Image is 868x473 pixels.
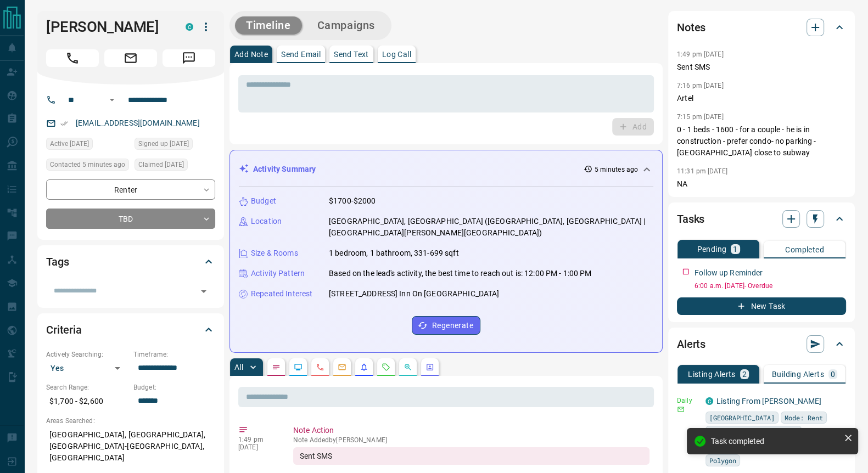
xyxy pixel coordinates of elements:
[293,436,649,444] p: Note Added by [PERSON_NAME]
[785,246,824,254] p: Completed
[251,247,298,259] p: Size & Rooms
[104,49,157,67] span: Email
[677,178,846,190] p: NA
[329,288,499,300] p: [STREET_ADDRESS] Inn On [GEOGRAPHIC_DATA]
[46,138,129,153] div: Thu Aug 14 2025
[695,267,763,279] p: Follow up Reminder
[46,382,128,392] p: Search Range:
[50,138,89,149] span: Active [DATE]
[697,245,726,253] p: Pending
[695,281,846,291] p: 6:00 a.m. [DATE] - Overdue
[785,412,823,423] span: Mode: Rent
[238,436,277,443] p: 1:49 pm
[293,447,649,465] div: Sent SMS
[46,249,215,275] div: Tags
[677,14,846,41] div: Notes
[46,392,128,410] p: $1,700 - $2,600
[677,61,846,73] p: Sent SMS
[677,206,846,232] div: Tasks
[253,164,316,175] p: Activity Summary
[677,297,846,315] button: New Task
[272,363,281,371] svg: Notes
[76,119,200,127] a: [EMAIL_ADDRESS][DOMAIN_NAME]
[135,138,215,153] div: Sun Jul 27 2025
[382,50,411,58] p: Log Call
[382,363,390,371] svg: Requests
[46,209,215,229] div: TBD
[251,288,312,300] p: Repeated Interest
[251,268,305,279] p: Activity Pattern
[251,216,282,227] p: Location
[677,82,724,89] p: 7:16 pm [DATE]
[46,49,99,67] span: Call
[239,159,653,179] div: Activity Summary5 minutes ago
[138,159,184,170] span: Claimed [DATE]
[133,350,215,359] p: Timeframe:
[677,210,704,228] h2: Tasks
[677,19,705,36] h2: Notes
[338,363,346,371] svg: Emails
[772,370,824,378] p: Building Alerts
[412,316,480,335] button: Regenerate
[688,370,736,378] p: Listing Alerts
[50,159,125,170] span: Contacted 5 minutes ago
[709,412,775,423] span: [GEOGRAPHIC_DATA]
[46,179,215,200] div: Renter
[234,363,243,371] p: All
[360,363,368,371] svg: Listing Alerts
[677,396,699,406] p: Daily
[105,93,119,106] button: Open
[677,50,724,58] p: 1:49 pm [DATE]
[163,49,215,67] span: Message
[831,370,835,378] p: 0
[46,159,129,174] div: Fri Aug 15 2025
[677,335,705,353] h2: Alerts
[329,216,653,239] p: [GEOGRAPHIC_DATA], [GEOGRAPHIC_DATA] ([GEOGRAPHIC_DATA], [GEOGRAPHIC_DATA] | [GEOGRAPHIC_DATA][PE...
[329,268,591,279] p: Based on the lead's activity, the best time to reach out is: 12:00 PM - 1:00 PM
[733,245,737,253] p: 1
[46,426,215,467] p: [GEOGRAPHIC_DATA], [GEOGRAPHIC_DATA], [GEOGRAPHIC_DATA]-[GEOGRAPHIC_DATA], [GEOGRAPHIC_DATA]
[595,165,638,174] p: 5 minutes ago
[46,321,82,339] h2: Criteria
[329,247,459,259] p: 1 bedroom, 1 bathroom, 331-699 sqft
[251,195,276,207] p: Budget
[294,363,303,371] svg: Lead Browsing Activity
[196,284,211,299] button: Open
[711,437,839,446] div: Task completed
[404,363,412,371] svg: Opportunities
[677,93,846,104] p: Artel
[238,443,277,451] p: [DATE]
[235,16,302,35] button: Timeline
[316,363,324,371] svg: Calls
[677,331,846,357] div: Alerts
[46,317,215,343] div: Criteria
[138,138,189,149] span: Signed up [DATE]
[742,370,747,378] p: 2
[46,359,128,377] div: Yes
[281,50,321,58] p: Send Email
[677,406,685,413] svg: Email
[306,16,386,35] button: Campaigns
[186,23,193,31] div: condos.ca
[46,416,215,426] p: Areas Searched:
[716,397,821,406] a: Listing From [PERSON_NAME]
[677,113,724,121] p: 7:15 pm [DATE]
[425,363,434,371] svg: Agent Actions
[133,382,215,392] p: Budget:
[46,18,169,36] h1: [PERSON_NAME]
[334,50,369,58] p: Send Text
[677,167,727,175] p: 11:31 pm [DATE]
[677,124,846,159] p: 0 - 1 beds - 1600 - for a couple - he is in construction - prefer condo- no parking - [GEOGRAPHIC...
[46,350,128,359] p: Actively Searching:
[60,120,68,127] svg: Email Verified
[705,397,713,405] div: condos.ca
[234,50,268,58] p: Add Note
[293,425,649,436] p: Note Action
[46,253,69,271] h2: Tags
[135,159,215,174] div: Mon Aug 04 2025
[329,195,376,207] p: $1700-$2000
